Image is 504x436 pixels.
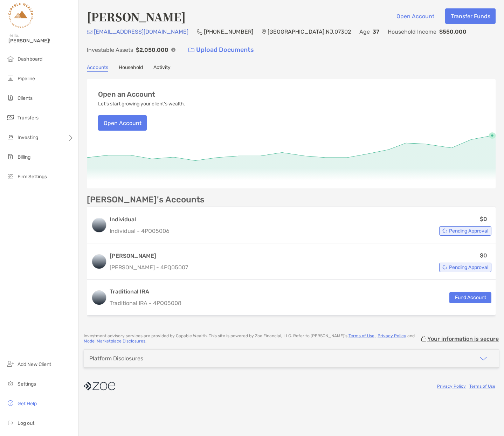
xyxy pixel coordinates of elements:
img: Info Icon [171,48,175,52]
p: $0 [480,251,487,260]
span: Investing [18,134,38,140]
img: Email Icon [87,30,92,34]
span: Pending Approval [449,229,488,233]
p: [EMAIL_ADDRESS][DOMAIN_NAME] [94,27,188,36]
img: settings icon [6,379,15,388]
span: Firm Settings [18,174,47,180]
h3: [PERSON_NAME] [110,252,188,260]
a: Accounts [87,64,108,72]
p: [GEOGRAPHIC_DATA] , NJ , 07302 [268,27,351,36]
img: logo account [92,291,106,305]
img: button icon [188,48,194,53]
img: investing icon [6,133,15,141]
div: Platform Disclosures [89,355,143,362]
span: Dashboard [18,56,42,62]
p: 37 [373,27,379,36]
p: $550,000 [439,27,467,36]
a: Upload Documents [184,42,258,57]
span: Add New Client [18,361,51,367]
a: Terms of Use [469,384,495,389]
span: Clients [18,95,33,101]
a: Privacy Policy [437,384,466,389]
span: Pending Approval [449,265,488,269]
img: dashboard icon [6,54,15,63]
p: $0 [480,215,487,223]
a: Model Marketplace Disclosures [84,339,145,344]
img: logout icon [6,418,15,427]
span: Pipeline [18,76,35,82]
p: Investable Assets [87,46,133,54]
button: Fund Account [449,292,491,303]
a: Activity [153,64,171,72]
p: Household Income [388,27,436,36]
span: Log out [18,420,34,426]
p: Investment advisory services are provided by Capable Wealth . This site is powered by Zoe Financi... [84,333,420,344]
span: [PERSON_NAME]! [8,38,74,44]
span: Get Help [18,401,37,407]
a: Terms of Use [348,333,374,338]
p: Traditional IRA - 4PQ05008 [110,299,181,307]
h3: Traditional IRA [110,288,181,296]
p: Your information is secure [427,335,499,342]
img: Account Status icon [442,265,447,270]
img: firm-settings icon [6,172,15,180]
h4: [PERSON_NAME] [87,8,186,25]
p: [PHONE_NUMBER] [204,27,253,36]
img: company logo [84,378,115,394]
button: Open Account [391,8,440,24]
img: logo account [92,255,106,269]
button: Transfer Funds [445,8,496,24]
a: Privacy Policy [378,333,406,338]
p: [PERSON_NAME] - 4PQ05007 [110,263,188,272]
img: icon arrow [479,354,488,363]
img: Location Icon [262,29,266,35]
p: Age [359,27,370,36]
img: Zoe Logo [8,3,33,28]
img: billing icon [6,152,15,161]
img: add_new_client icon [6,360,15,368]
a: Household [119,64,143,72]
img: get-help icon [6,399,15,407]
p: Individual - 4PQ05006 [110,227,170,235]
p: [PERSON_NAME]'s Accounts [87,195,205,204]
button: Open Account [98,115,147,131]
span: Transfers [18,115,39,121]
span: Settings [18,381,36,387]
img: logo account [92,218,106,232]
span: Billing [18,154,30,160]
img: transfers icon [6,113,15,122]
img: Account Status icon [442,228,447,233]
img: clients icon [6,94,15,102]
img: Phone Icon [197,29,202,35]
h3: Individual [110,215,170,224]
p: $2,050,000 [136,46,168,54]
img: pipeline icon [6,74,15,82]
p: Let's start growing your client's wealth. [98,101,185,107]
h3: Open an Account [98,90,155,98]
